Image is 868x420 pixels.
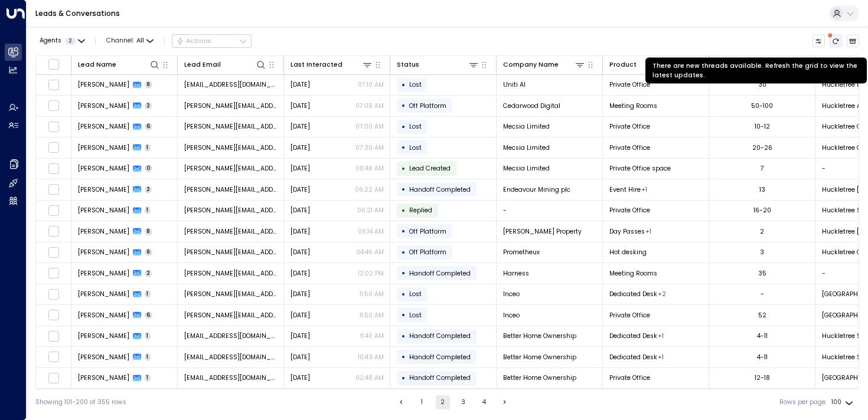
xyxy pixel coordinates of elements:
[291,227,310,236] span: Sep 02, 2025
[402,98,406,113] div: •
[409,80,422,89] span: Lost
[415,395,429,409] button: Go to page 1
[456,395,471,409] button: Go to page 3
[136,37,144,44] span: All
[48,226,59,237] span: Toggle select row
[145,81,153,88] span: 9
[184,101,278,110] span: ella.b@cedarwooddigital.co.uk
[409,311,422,320] span: Lost
[184,185,278,194] span: valerie.coppini@endeavourmining.com
[355,122,384,131] p: 07:00 AM
[145,248,153,256] span: 9
[609,227,645,236] span: Day Passes
[658,332,664,340] div: Private Office
[409,269,471,278] span: Handoff Completed
[78,143,129,152] span: Hayley Perry
[609,143,650,152] span: Private Office
[503,248,540,257] span: Prometheux
[609,59,692,70] div: Product
[145,144,151,152] span: 1
[358,80,384,89] p: 07:10 AM
[402,245,406,260] div: •
[291,373,310,382] span: Aug 27, 2025
[759,185,765,194] div: 13
[503,353,576,362] span: Better Home Ownership
[78,290,129,298] span: Bob Toor
[48,58,59,70] span: Toggle select all
[360,332,384,340] p: 11:40 AM
[503,59,586,70] div: Company Name
[761,290,764,298] div: -
[291,353,310,362] span: Sep 01, 2025
[409,206,432,215] span: Replied
[645,58,867,84] div: There are new threads available. Refresh the grid to view the latest updates.
[503,122,550,131] span: Mecsia Limited
[48,372,59,383] span: Toggle select row
[409,227,446,236] span: Off Platform
[409,143,422,152] span: Lost
[145,102,152,110] span: 2
[78,80,129,89] span: Anika Coutinho
[291,101,310,110] span: Sep 02, 2025
[48,247,59,258] span: Toggle select row
[402,329,406,344] div: •
[145,270,152,277] span: 2
[753,206,771,215] div: 16-20
[145,228,153,235] span: 8
[658,290,666,298] div: Hot desking,Private Office
[609,311,650,320] span: Private Office
[48,310,59,321] span: Toggle select row
[503,311,520,320] span: Inceo
[831,395,856,409] div: 100
[48,121,59,132] span: Toggle select row
[830,35,843,48] span: There are new threads available. Refresh the grid to view the latest updates.
[35,8,120,18] a: Leads & Conversations
[760,248,764,257] div: 3
[103,35,157,47] button: Channel:All
[145,332,151,340] span: 1
[48,205,59,216] span: Toggle select row
[503,80,526,89] span: Uniti AI
[409,353,471,362] span: Handoff Completed
[355,185,384,194] p: 06:22 AM
[48,163,59,174] span: Toggle select row
[356,248,384,257] p: 04:46 AM
[184,60,221,70] div: Lead Email
[752,143,772,152] div: 20-26
[291,290,310,298] span: Sep 01, 2025
[35,35,88,47] button: Agents2
[48,184,59,195] span: Toggle select row
[291,332,310,340] span: Sep 01, 2025
[78,60,116,70] div: Lead Name
[48,79,59,90] span: Toggle select row
[358,227,384,236] p: 06:14 AM
[758,311,766,320] div: 52
[145,374,151,382] span: 1
[78,122,129,131] span: Hayley Perry
[503,269,529,278] span: Harness
[609,290,657,298] span: Dedicated Desk
[812,35,825,48] button: Customize
[402,161,406,176] div: •
[355,164,384,173] p: 08:46 AM
[78,248,129,257] span: Violeta Perea Rubio
[822,80,865,89] span: Huckletree D2
[48,288,59,300] span: Toggle select row
[402,203,406,218] div: •
[409,373,471,382] span: Handoff Completed
[291,59,373,70] div: Last Interacted
[658,353,664,362] div: Private Office
[503,227,582,236] span: Salter Property
[409,164,451,173] span: Lead Created
[184,248,278,257] span: violeta@prometheux.co.uk
[402,119,406,134] div: •
[402,224,406,239] div: •
[78,373,129,382] span: Isabelle Kabban
[609,332,657,340] span: Dedicated Desk
[409,290,422,298] span: Lost
[436,395,450,409] button: page 2
[35,398,126,407] div: Showing 101-200 of 355 rows
[609,101,657,110] span: Meeting Rooms
[78,59,161,70] div: Lead Name
[145,165,153,172] span: 0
